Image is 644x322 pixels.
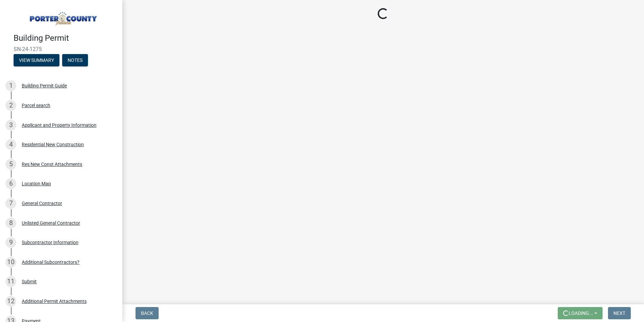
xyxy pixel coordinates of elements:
[22,240,78,245] div: Subcontractor Information
[14,46,109,52] span: SN-24-1275
[22,142,84,147] div: Residential New Construction
[5,159,16,170] div: 5
[5,178,16,189] div: 6
[5,296,16,307] div: 12
[62,54,88,66] button: Notes
[5,100,16,111] div: 2
[14,54,59,66] button: View Summary
[22,103,50,108] div: Parcel search
[569,310,593,316] span: Loading...
[5,120,16,131] div: 3
[22,123,96,128] div: Applicant and Property Information
[136,307,159,319] button: Back
[14,7,111,26] img: Porter County, Indiana
[14,58,59,63] wm-modal-confirm: Summary
[613,310,625,316] span: Next
[62,58,88,63] wm-modal-confirm: Notes
[5,80,16,91] div: 1
[141,310,153,316] span: Back
[608,307,631,319] button: Next
[22,181,51,186] div: Location Map
[5,257,16,268] div: 10
[22,221,80,225] div: Unlisted General Contractor
[22,299,87,304] div: Additional Permit Attachments
[22,83,67,88] div: Building Permit Guide
[22,201,62,206] div: General Contractor
[5,276,16,287] div: 11
[22,162,82,167] div: Res New Const Attachments
[5,139,16,150] div: 4
[22,279,37,284] div: Submit
[5,198,16,209] div: 7
[5,237,16,248] div: 9
[14,33,117,43] h4: Building Permit
[558,307,603,319] button: Loading...
[22,260,79,265] div: Additional Subcontractors?
[5,218,16,228] div: 8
